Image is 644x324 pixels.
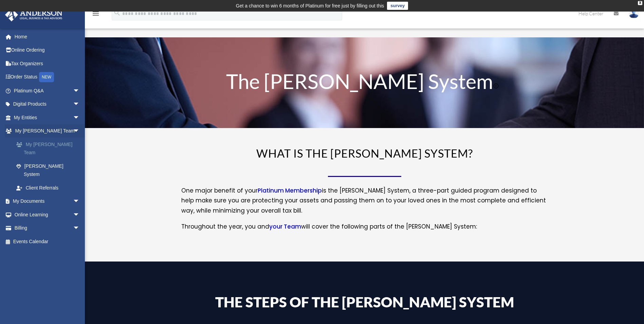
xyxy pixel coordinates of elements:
i: menu [92,10,100,18]
span: arrow_drop_down [73,111,87,125]
a: Client Referrals [10,181,90,195]
a: your Team [269,222,301,234]
a: Tax Organizers [5,57,90,70]
a: My Entitiesarrow_drop_down [5,111,90,124]
a: survey [387,2,408,10]
span: arrow_drop_down [73,84,87,98]
div: NEW [39,72,54,82]
a: Online Learningarrow_drop_down [5,208,90,221]
span: arrow_drop_down [73,97,87,111]
span: arrow_drop_down [73,208,87,222]
span: arrow_drop_down [73,195,87,209]
a: My Documentsarrow_drop_down [5,195,90,208]
img: User Pic [629,8,639,18]
a: Order StatusNEW [5,70,90,84]
a: My [PERSON_NAME] Team [10,138,90,159]
span: arrow_drop_down [73,221,87,235]
a: Digital Productsarrow_drop_down [5,97,90,111]
span: arrow_drop_down [73,124,87,138]
a: Online Ordering [5,43,90,57]
a: [PERSON_NAME] System [10,159,87,181]
a: menu [92,12,100,18]
div: close [638,1,642,5]
img: Anderson Advisors Platinum Portal [3,8,65,21]
h1: The [PERSON_NAME] System [181,71,548,95]
a: Platinum Membership [258,186,322,198]
span: WHAT IS THE [PERSON_NAME] SYSTEM? [256,146,473,160]
a: Billingarrow_drop_down [5,221,90,235]
p: Throughout the year, you and will cover the following parts of the [PERSON_NAME] System: [181,222,548,232]
h4: The Steps of the [PERSON_NAME] System [181,295,548,312]
a: My [PERSON_NAME] Teamarrow_drop_down [5,124,90,138]
i: search [113,9,121,17]
p: One major benefit of your is the [PERSON_NAME] System, a three-part guided program designed to he... [181,186,548,222]
a: Platinum Q&Aarrow_drop_down [5,84,90,97]
div: Get a chance to win 6 months of Platinum for free just by filling out this [236,2,384,10]
a: Home [5,30,90,43]
a: Events Calendar [5,235,90,248]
